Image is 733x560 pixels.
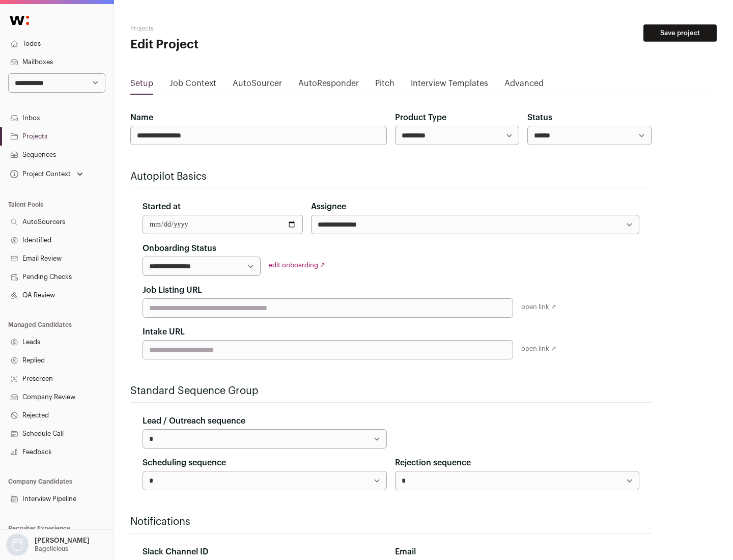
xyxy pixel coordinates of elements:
[130,515,652,529] h2: Notifications
[269,262,325,268] a: edit onboarding ↗
[130,170,652,184] h2: Autopilot Basics
[527,111,552,124] label: Status
[143,457,226,469] label: Scheduling sequence
[233,77,282,94] a: AutoSourcer
[35,537,90,545] p: [PERSON_NAME]
[411,77,488,94] a: Interview Templates
[143,546,208,558] label: Slack Channel ID
[6,534,29,556] img: nopic.png
[395,546,639,558] div: Email
[395,111,446,124] label: Product Type
[130,24,326,33] h2: Projects
[298,77,359,94] a: AutoResponder
[170,77,216,94] a: Job Context
[4,534,92,556] button: Open dropdown
[143,242,216,255] label: Onboarding Status
[311,201,346,213] label: Assignee
[8,167,85,181] button: Open dropdown
[130,111,153,124] label: Name
[4,10,35,31] img: Wellfound
[130,384,652,398] h2: Standard Sequence Group
[143,415,245,427] label: Lead / Outreach sequence
[143,326,185,338] label: Intake URL
[143,201,181,213] label: Started at
[35,545,68,553] p: Bagelicious
[130,37,326,53] h1: Edit Project
[130,77,153,94] a: Setup
[395,457,471,469] label: Rejection sequence
[8,170,71,178] div: Project Context
[504,77,544,94] a: Advanced
[643,24,717,42] button: Save project
[143,284,202,296] label: Job Listing URL
[375,77,394,94] a: Pitch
